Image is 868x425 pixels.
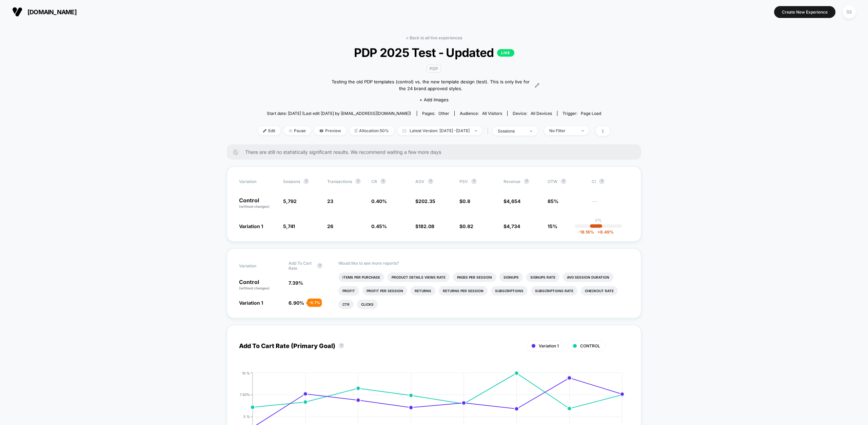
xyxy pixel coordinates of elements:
[415,179,425,184] span: AOV
[289,261,314,271] span: Add To Cart Rate
[530,130,532,132] img: end
[471,179,477,184] button: ?
[507,198,520,204] span: 4,654
[239,198,276,209] p: Control
[427,65,441,73] span: PDP
[581,130,584,131] img: end
[314,126,346,135] span: Preview
[258,126,280,135] span: Edit
[580,343,600,348] span: CONTROL
[239,223,263,229] span: Variation 1
[239,204,270,208] span: (without changes)
[329,79,533,92] span: Testing the old PDP templates (control) vs. the new template design (test). ﻿This is only live fo...
[283,198,297,204] span: 5,792
[475,130,477,131] img: end
[428,179,433,184] button: ?
[563,111,601,116] div: Trigger:
[276,45,592,60] span: PDP 2025 Test - Updated
[338,300,354,309] li: Ctr
[327,223,333,229] span: 26
[486,126,493,136] span: |
[355,129,357,133] img: rebalance
[491,286,528,296] li: Subscriptions
[592,179,629,184] span: CI
[841,5,858,19] button: SS
[240,393,250,397] tspan: 7.50%
[283,223,295,229] span: 5,741
[507,223,520,229] span: 4,734
[563,272,613,282] li: Avg Session Duration
[548,223,557,229] span: 15%
[307,299,322,307] div: - 6.7 %
[460,111,502,116] div: Audience:
[327,179,352,184] span: Transactions
[338,261,629,266] p: Would like to see more reports?
[339,343,344,348] button: ?
[388,272,450,282] li: Product Details Views Rate
[459,198,470,204] span: $
[263,129,267,133] img: edit
[267,111,411,116] span: Start date: [DATE] (Last edit [DATE] by [EMAIL_ADDRESS][DOMAIN_NAME])
[397,126,482,135] span: Latest Version: [DATE] - [DATE]
[411,286,435,296] li: Returns
[498,128,525,134] div: sessions
[245,149,628,155] span: There are still no statistically significant results. We recommend waiting a few more days
[355,179,361,184] button: ?
[592,199,629,209] span: ---
[371,223,387,229] span: 0.45 %
[595,218,602,223] p: 0%
[239,261,276,271] span: Variation
[362,286,407,296] li: Profit Per Session
[499,272,523,282] li: Signups
[289,300,304,306] span: 6.90 %
[242,371,250,375] tspan: 10 %
[327,198,333,204] span: 23
[284,126,311,135] span: Pause
[418,223,434,229] span: 182.08
[289,280,303,286] span: 7.39 %
[504,179,520,184] span: Revenue
[303,179,309,184] button: ?
[415,198,435,204] span: $
[402,129,406,133] img: calendar
[439,286,488,296] li: Returns Per Session
[539,343,559,348] span: Variation 1
[462,223,473,229] span: 0.82
[462,198,470,204] span: 0.8
[357,300,378,309] li: Clicks
[453,272,496,282] li: Pages Per Session
[371,198,387,204] span: 0.40 %
[338,286,359,296] li: Profit
[524,179,529,184] button: ?
[599,179,605,184] button: ?
[504,198,520,204] span: $
[531,286,577,296] li: Subscriptions Rate
[561,179,566,184] button: ?
[504,223,520,229] span: $
[239,279,282,291] p: Control
[406,35,462,40] a: < Back to all live experiences
[350,126,394,135] span: Allocation: 50%
[317,263,322,268] button: ?
[239,179,276,184] span: Variation
[581,111,601,116] span: Page Load
[581,286,618,296] li: Checkout Rate
[598,223,599,228] p: |
[415,223,434,229] span: $
[843,5,856,19] div: SS
[497,49,514,57] p: LIVE
[597,229,600,235] span: +
[438,111,449,116] span: other
[283,179,300,184] span: Sessions
[459,223,473,229] span: $
[549,128,576,133] div: No Filter
[27,8,77,16] span: [DOMAIN_NAME]
[507,111,557,116] span: Device:
[239,286,270,290] span: (without changes)
[338,272,384,282] li: Items Per Purchase
[526,272,559,282] li: Signups Rate
[594,229,614,235] span: 6.49 %
[459,179,468,184] span: PSV
[239,300,263,306] span: Variation 1
[371,179,377,184] span: CR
